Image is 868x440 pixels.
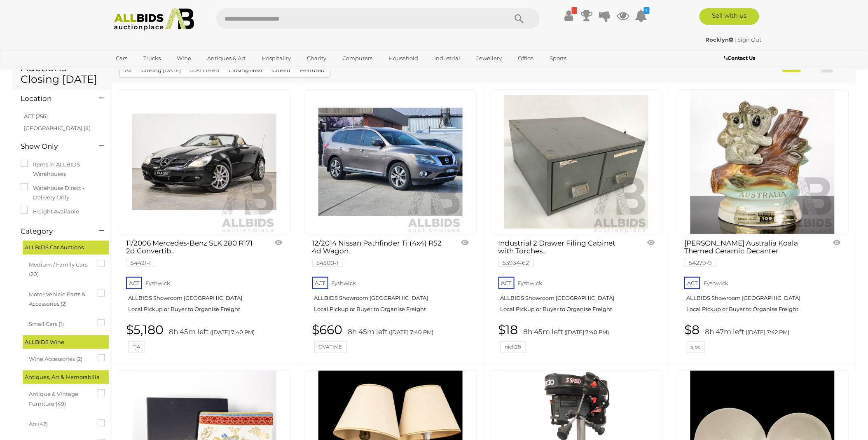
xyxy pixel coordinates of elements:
[471,51,508,65] a: Jewellery
[21,143,87,150] h4: Show Only
[384,51,424,65] a: Household
[111,65,180,79] a: [GEOGRAPHIC_DATA]
[312,323,471,353] a: $660 8h 45m left ([DATE] 7:40 PM) OVATIME
[724,54,757,63] a: Contact Us
[644,7,650,14] i: 1
[312,274,471,319] a: ACT Fyshwick ALLBIDS Showroom [GEOGRAPHIC_DATA] Local Pickup or Buyer to Organise Freight
[23,335,109,349] div: ALLBIDS Wine
[302,51,332,65] a: Charity
[111,51,133,65] a: Cars
[490,89,663,234] a: Industrial 2 Drawer Filing Cabinet with Torches and Tape Measures
[504,90,648,234] img: Industrial 2 Drawer Filing Cabinet with Torches and Tape Measures
[735,36,737,43] span: |
[172,51,197,65] a: Wine
[21,160,103,179] label: Items in ALLBIDS Warehouses
[23,241,109,254] div: ALLBIDS Car Auctions
[304,89,477,234] a: 12/2014 Nissan Pathfinder Ti (4x4) R52 4d Wagon Brown 3.5L
[267,64,295,77] button: Closed
[185,64,224,77] button: Just Listed
[23,370,109,384] div: Antiques, Art & Memorabilia
[21,227,87,235] h4: Category
[202,51,251,65] a: Antiques & Art
[118,89,291,234] a: 11/2006 Mercedes-Benz SLK 280 R171 2d Convertible Obsidian Black 3.0L
[29,258,91,279] span: Medium / Family Cars (20)
[295,64,330,77] button: Featured
[498,274,657,319] a: ACT Fyshwick ALLBIDS Showroom [GEOGRAPHIC_DATA] Local Pickup or Buyer to Organise Freight
[29,288,91,309] span: Motor Vehicle Parts & Accessories (2)
[21,95,87,103] h4: Location
[136,64,186,77] button: Closing [DATE]
[572,7,577,14] i: !
[498,323,657,353] a: $18 8h 45m left ([DATE] 7:40 PM) nick28
[29,417,91,429] span: Art (42)
[126,274,285,319] a: ACT Fyshwick ALLBIDS Showroom [GEOGRAPHIC_DATA] Local Pickup or Buyer to Organise Freight
[738,36,762,43] a: Sign Out
[29,352,91,364] span: Wine Accessories (2)
[498,8,540,29] button: Search
[24,113,48,119] a: ACT (256)
[29,387,91,409] span: Antique & Vintage Furniture (49)
[318,90,463,234] img: 12/2014 Nissan Pathfinder Ti (4x4) R52 4d Wagon Brown 3.5L
[563,8,575,23] a: !
[724,55,755,61] b: Contact Us
[684,323,843,353] a: $8 8h 47m left ([DATE] 7:42 PM) sjbc
[120,64,137,77] button: All
[700,8,759,25] a: Sell with us
[29,317,91,329] span: Small Cars (1)
[257,51,297,65] a: Hospitality
[337,51,378,65] a: Computers
[110,8,199,31] img: Allbids.com.au
[138,51,166,65] a: Trucks
[224,64,268,77] button: Closing Next
[684,274,843,319] a: ACT Fyshwick ALLBIDS Showroom [GEOGRAPHIC_DATA] Local Pickup or Buyer to Organise Freight
[312,239,445,266] a: 12/2014 Nissan Pathfinder Ti (4x4) R52 4d Wagon.. 54500-1
[429,51,466,65] a: Industrial
[21,183,103,203] label: Warehouse Direct - Delivery Only
[513,51,539,65] a: Office
[132,90,276,234] img: 11/2006 Mercedes-Benz SLK 280 R171 2d Convertible Obsidian Black 3.0L
[706,36,735,43] a: Rocklyn
[545,51,572,65] a: Sports
[635,8,648,23] a: 1
[498,239,631,266] a: Industrial 2 Drawer Filing Cabinet with Torches.. 53934-62
[690,90,835,234] img: Jim Beam Australia Koala Themed Ceramic Decanter
[126,239,258,266] a: 11/2006 Mercedes-Benz SLK 280 R171 2d Convertib.. 54421-1
[21,62,103,85] h1: Auctions Closing [DATE]
[684,239,817,266] a: [PERSON_NAME] Australia Koala Themed Ceramic Decanter 54279-9
[706,36,734,43] strong: Rocklyn
[676,89,849,234] a: Jim Beam Australia Koala Themed Ceramic Decanter
[24,125,91,131] a: [GEOGRAPHIC_DATA] (4)
[21,207,79,216] label: Freight Available
[126,323,285,353] a: $5,180 8h 45m left ([DATE] 7:40 PM) TjA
